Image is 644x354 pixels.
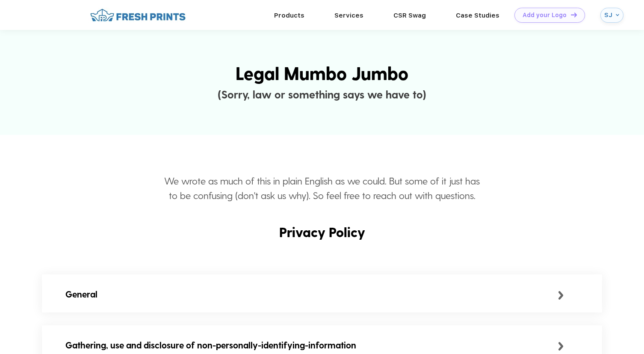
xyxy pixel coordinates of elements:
a: CSR Swag [393,12,426,19]
div: Legal Mumbo Jumbo [13,59,631,86]
a: Services [334,12,363,19]
div: Gathering, use and disclosure of non-personally-identifying-information [65,338,558,352]
div: Add your Logo [523,12,567,19]
div: General [65,287,558,301]
img: small_arrow.svg [558,342,564,351]
div: SJ [604,12,614,19]
img: arrow_down_blue.svg [616,13,619,17]
img: DT [571,12,577,17]
a: Products [274,12,304,19]
img: small_arrow.svg [558,291,564,300]
div: (Sorry, law or something says we have to) [13,86,631,102]
img: fo%20logo%202.webp [88,8,188,23]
